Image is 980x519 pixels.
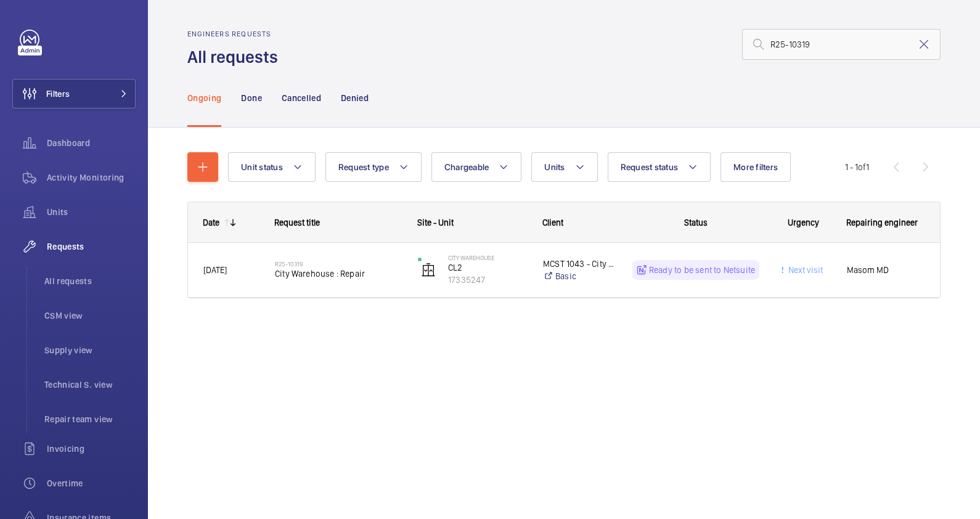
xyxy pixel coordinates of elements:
span: More filters [733,162,778,172]
button: Chargeable [431,152,522,182]
button: Request type [325,152,422,182]
span: [DATE] [203,265,227,275]
span: Status [684,218,708,227]
span: Filters [46,88,70,100]
h1: All requests [187,46,285,68]
span: Requests [47,240,136,253]
button: Request status [608,152,711,182]
button: Filters [12,79,136,108]
p: Ongoing [187,92,221,104]
span: Masom MD [847,263,923,277]
span: of [858,162,866,172]
span: Overtime [47,477,136,489]
button: Unit status [228,152,316,182]
span: Repair team view [44,413,136,425]
span: Invoicing [47,443,136,455]
p: CL2 [448,261,527,274]
span: Repairing engineer [846,218,918,227]
p: 17335247 [448,274,527,286]
p: City Warehouse [448,254,527,261]
span: Request type [338,162,389,172]
span: Urgency [788,218,819,227]
span: Next visit [786,265,823,275]
span: CSM view [44,309,136,322]
span: 1 - 1 1 [845,163,869,171]
button: Units [531,152,597,182]
span: Unit status [241,162,283,172]
p: MCST 1043 - City Warehouse [543,258,616,270]
span: Technical S. view [44,378,136,391]
span: City Warehouse : Repair [275,268,402,280]
p: Done [241,92,261,104]
span: Dashboard [47,137,136,149]
span: All requests [44,275,136,287]
span: Request status [621,162,679,172]
span: Activity Monitoring [47,171,136,184]
h2: R25-10319 [275,260,402,268]
span: Site - Unit [417,218,454,227]
span: Chargeable [444,162,489,172]
span: Units [47,206,136,218]
button: More filters [721,152,791,182]
span: Client [542,218,563,227]
p: Ready to be sent to Netsuite [649,264,755,276]
input: Search by request number or quote number [742,29,941,60]
span: Supply view [44,344,136,356]
h2: Engineers requests [187,30,285,38]
span: Units [544,162,565,172]
a: Basic [543,270,616,282]
p: Denied [341,92,369,104]
div: Date [203,218,219,227]
p: Cancelled [282,92,321,104]
img: elevator.svg [421,263,436,277]
span: Request title [274,218,320,227]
